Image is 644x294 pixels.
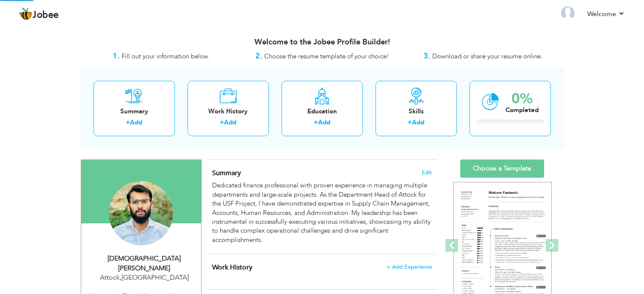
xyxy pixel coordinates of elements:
[506,106,539,115] div: Completed
[382,107,450,116] div: Skills
[212,169,431,177] h4: Adding a summary is a quick and easy way to highlight your experience and interests.
[113,51,119,61] strong: 1.
[224,118,236,126] a: Add
[432,52,542,60] span: Download or share your resume online.
[561,6,575,20] img: Profile Img
[220,118,224,127] label: +
[318,118,330,126] a: Add
[387,264,432,270] span: + Add Experience
[122,52,210,60] span: Fill out your information below.
[423,51,430,61] strong: 3.
[587,9,625,19] a: Welcome
[212,263,252,272] span: Work History
[19,7,33,21] img: jobee.io
[255,51,262,61] strong: 2.
[126,118,130,127] label: +
[408,118,412,127] label: +
[88,273,201,283] div: Attock [GEOGRAPHIC_DATA]
[460,159,544,178] a: Choose a Template
[88,254,201,273] div: [DEMOGRAPHIC_DATA][PERSON_NAME]
[130,118,142,126] a: Add
[81,38,564,47] h3: Welcome to the Jobee Profile Builder!
[100,107,168,116] div: Summary
[194,107,262,116] div: Work History
[264,52,389,60] span: Choose the resume template of your choice!
[314,118,318,127] label: +
[19,7,59,21] a: Jobee
[506,92,539,106] div: 0%
[212,181,431,245] div: Dedicated finance professional with proven experience in managing multiple departments and large-...
[212,263,431,272] h4: This helps to show the companies you have worked for.
[109,181,173,245] img: Muhammad Umer Mujahid
[120,273,122,282] span: ,
[422,170,432,176] span: Edit
[288,107,356,116] div: Education
[33,11,59,20] span: Jobee
[212,168,241,178] span: Summary
[412,118,424,126] a: Add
